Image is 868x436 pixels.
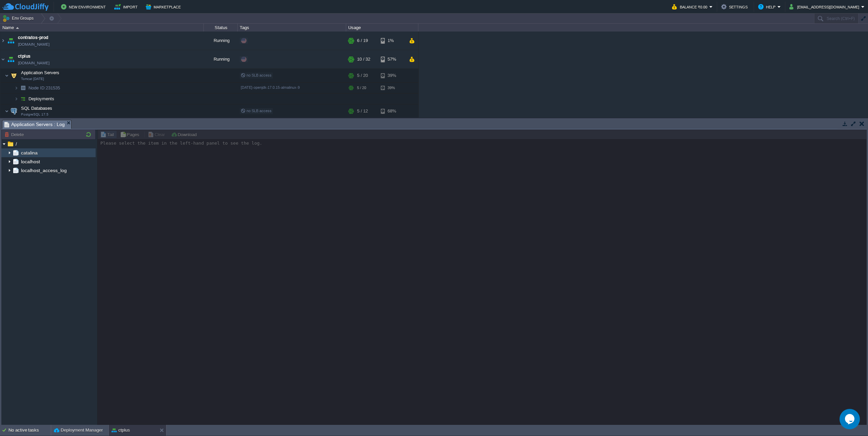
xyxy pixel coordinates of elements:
a: Node ID:231535 [28,85,61,91]
a: / [14,141,18,147]
img: AMDAwAAAACH5BAEAAAAALAAAAAABAAEAAAICRAEAOw== [16,27,19,29]
a: [DOMAIN_NAME] [18,60,50,66]
button: Balance ₹0.00 [672,3,709,11]
img: AMDAwAAAACH5BAEAAAAALAAAAAABAAEAAAICRAEAOw== [14,83,18,93]
button: New Environment [61,3,108,11]
div: Running [204,50,238,68]
div: 1% [381,32,403,50]
div: Name [1,24,203,32]
img: CloudJiffy [2,3,48,11]
button: Import [114,3,140,11]
a: localhost_access_log [20,167,68,173]
div: 57% [381,50,403,68]
img: AMDAwAAAACH5BAEAAAAALAAAAAABAAEAAAICRAEAOw== [9,69,19,82]
button: ctplus [112,427,130,434]
iframe: chat widget [840,409,861,429]
a: [DOMAIN_NAME] [18,41,50,48]
button: Deployment Manager [54,427,103,434]
span: SQL Databases [20,105,53,111]
span: no SLB access [241,109,272,113]
div: 6 / 19 [357,32,368,50]
button: Help [758,3,777,11]
a: SQL DatabasesPostgreSQL 17.5 [20,106,53,111]
span: Application Servers [20,70,60,76]
div: 10 / 32 [357,50,370,68]
div: Running [204,32,238,50]
button: Env Groups [2,14,36,23]
img: AMDAwAAAACH5BAEAAAAALAAAAAABAAEAAAICRAEAOw== [14,94,18,104]
a: localhost [20,159,41,165]
a: Deployments [28,96,55,102]
div: Tags [238,24,346,32]
img: AMDAwAAAACH5BAEAAAAALAAAAAABAAEAAAICRAEAOw== [6,50,16,68]
span: no SLB access [241,73,272,77]
div: 5 / 20 [357,69,368,82]
div: Status [204,24,237,32]
img: AMDAwAAAACH5BAEAAAAALAAAAAABAAEAAAICRAEAOw== [18,94,28,104]
span: Tomcat [DATE] [21,77,44,81]
img: AMDAwAAAACH5BAEAAAAALAAAAAABAAEAAAICRAEAOw== [0,32,6,50]
span: [DATE]-openjdk-17.0.15-almalinux-9 [241,85,300,89]
button: Settings [721,3,750,11]
button: [EMAIL_ADDRESS][DOMAIN_NAME] [789,3,861,11]
span: Node ID: [28,85,46,90]
img: AMDAwAAAACH5BAEAAAAALAAAAAABAAEAAAICRAEAOw== [5,69,9,82]
img: AMDAwAAAACH5BAEAAAAALAAAAAABAAEAAAICRAEAOw== [5,104,9,118]
span: PostgreSQL 17.5 [21,112,48,117]
div: 5 / 12 [357,104,368,118]
img: AMDAwAAAACH5BAEAAAAALAAAAAABAAEAAAICRAEAOw== [18,83,28,93]
div: 39% [381,69,403,82]
div: 39% [381,83,403,93]
button: Marketplace [146,3,183,11]
img: AMDAwAAAACH5BAEAAAAALAAAAAABAAEAAAICRAEAOw== [6,32,16,50]
div: 5 / 20 [357,83,366,93]
div: No active tasks [8,425,51,436]
div: 68% [381,104,403,118]
a: Application ServersTomcat [DATE] [20,70,60,75]
span: Application Servers : Log [4,120,65,129]
img: AMDAwAAAACH5BAEAAAAALAAAAAABAAEAAAICRAEAOw== [0,50,6,68]
a: ctplus [18,53,31,60]
img: AMDAwAAAACH5BAEAAAAALAAAAAABAAEAAAICRAEAOw== [9,104,19,118]
a: catalina [20,150,39,156]
button: Delete [4,131,26,138]
span: 231535 [28,85,61,91]
a: contratos-prod [18,34,48,41]
div: Usage [347,24,418,32]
